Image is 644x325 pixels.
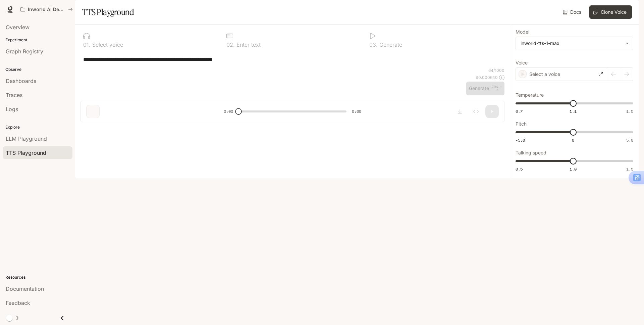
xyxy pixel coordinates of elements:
p: Select voice [91,42,123,47]
span: 1.1 [570,108,577,114]
span: 0 [572,137,574,143]
button: Clone Voice [589,5,632,19]
p: Temperature [516,93,544,97]
div: inworld-tts-1-max [521,40,622,47]
h1: TTS Playground [82,5,134,19]
p: 0 1 . [83,42,91,47]
p: Enter text [235,42,261,47]
span: 1.0 [570,166,577,172]
a: Docs [561,5,584,19]
span: 5.0 [626,137,633,143]
div: inworld-tts-1-max [516,37,633,50]
p: Generate [378,42,402,47]
span: -5.0 [516,137,525,143]
p: Pitch [516,122,527,126]
span: 0.7 [516,108,523,114]
span: 0.5 [516,166,523,172]
p: 0 2 . [226,42,235,47]
p: 0 3 . [369,42,378,47]
p: 64 / 1000 [488,67,504,73]
p: Voice [516,60,528,65]
p: Talking speed [516,150,546,155]
p: Select a voice [529,71,560,78]
span: 1.5 [626,108,633,114]
p: $ 0.000640 [476,75,498,80]
span: 1.5 [626,166,633,172]
p: Model [516,30,529,34]
p: Inworld AI Demos [28,7,65,12]
button: All workspaces [17,3,76,16]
